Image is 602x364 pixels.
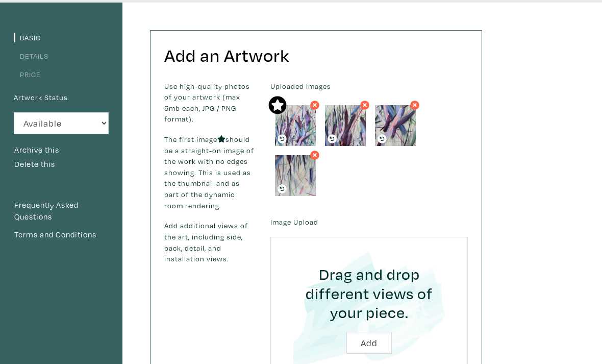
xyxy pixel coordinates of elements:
img: phpThumb.php [325,106,366,147]
p: Use high-quality photos of your artwork (max 5mb each, JPG / PNG format). [164,81,255,125]
img: phpThumb.php [275,156,316,197]
a: Price [14,70,41,80]
img: phpThumb.php [375,106,416,147]
label: Artwork Status [14,92,68,104]
button: Archive this [14,144,60,157]
a: Details [14,52,48,61]
p: The first image should be a straight-on image of the work with no edges showing. This is used as ... [164,134,255,211]
button: Delete this [14,158,56,172]
label: Uploaded Images [270,81,468,92]
h2: Add an Artwork [164,45,468,67]
label: Image Upload [270,217,318,228]
a: Frequently Asked Questions [14,199,109,224]
img: phpThumb.php [275,106,316,147]
a: Basic [14,33,41,43]
a: Terms and Conditions [14,229,109,242]
p: Add additional views of the art, including side, back, detail, and installation views. [164,221,255,264]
